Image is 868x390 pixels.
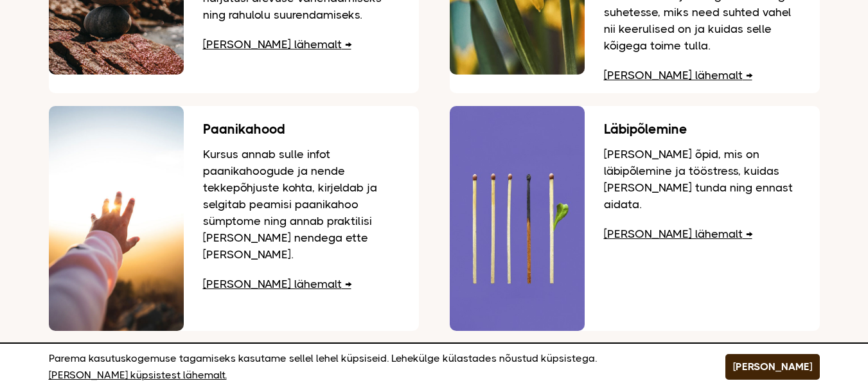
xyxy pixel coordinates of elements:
[604,122,801,136] h3: Läbipõlemine
[203,38,351,51] a: [PERSON_NAME] lähemalt
[450,106,585,331] img: Viis tikku, üks põlenud
[49,350,693,384] p: Parema kasutuskogemuse tagamiseks kasutame sellel lehel küpsiseid. Lehekülge külastades nõustud k...
[604,146,801,213] p: [PERSON_NAME] õpid, mis on läbipõlemine ja tööstress, kuidas [PERSON_NAME] tunda ning ennast aidata.
[203,146,400,263] p: Kursus annab sulle infot paanikahoogude ja nende tekkepõhjuste kohta, kirjeldab ja selgitab peami...
[725,354,820,380] button: [PERSON_NAME]
[49,106,184,331] img: Käsi suunatud loojuva päikse suunas
[49,367,227,384] a: [PERSON_NAME] küpsistest lähemalt.
[203,278,351,290] a: [PERSON_NAME] lähemalt
[604,227,752,240] a: [PERSON_NAME] lähemalt
[203,122,400,136] h3: Paanikahood
[604,69,752,82] a: [PERSON_NAME] lähemalt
